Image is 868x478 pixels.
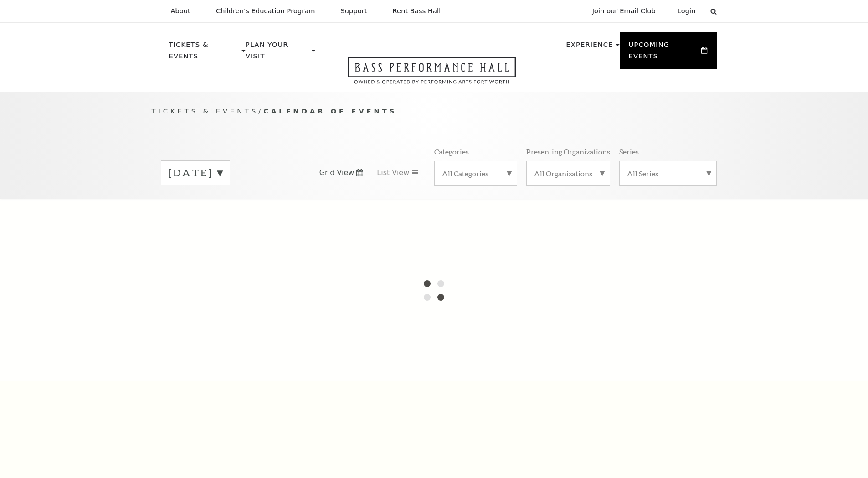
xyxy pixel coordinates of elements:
[526,147,610,156] p: Presenting Organizations
[169,39,240,67] p: Tickets & Events
[169,166,222,180] label: [DATE]
[534,169,602,178] label: All Organizations
[341,7,367,15] p: Support
[629,39,699,67] p: Upcoming Events
[619,147,639,156] p: Series
[434,147,469,156] p: Categories
[377,168,409,178] span: List View
[442,169,509,178] label: All Categories
[216,7,315,15] p: Children's Education Program
[152,107,259,115] span: Tickets & Events
[246,39,309,67] p: Plan Your Visit
[566,39,613,56] p: Experience
[393,7,441,15] p: Rent Bass Hall
[263,107,397,115] span: Calendar of Events
[171,7,190,15] p: About
[152,106,717,117] p: /
[627,169,709,178] label: All Series
[319,168,354,178] span: Grid View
